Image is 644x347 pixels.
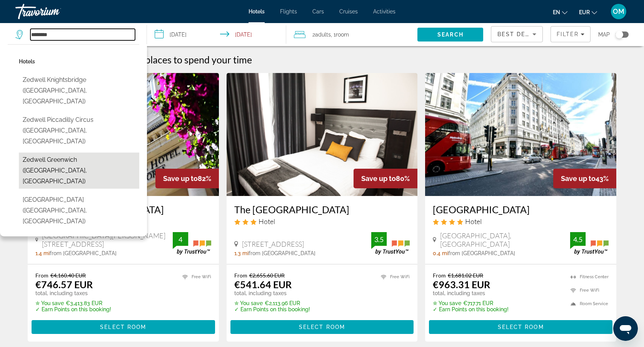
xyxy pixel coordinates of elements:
[437,32,464,38] span: Search
[147,23,286,46] button: Select check in and out date
[234,272,247,279] span: From
[122,54,252,65] h2: 1500
[173,232,211,255] img: TrustYou guest rating badge
[173,235,188,244] div: 4
[567,272,609,282] li: Fitness Center
[179,272,211,282] li: Free WiFi
[373,8,395,15] a: Activities
[234,300,310,306] p: €2,113.96 EUR
[579,9,590,15] span: EUR
[315,32,331,38] span: Adults
[280,8,297,15] a: Flights
[570,232,609,255] img: TrustYou guest rating badge
[19,193,139,229] button: Select hotel: Zedwell Underground Hotel Tottenham Court Rd (London, GB)
[354,169,417,188] div: 80%
[433,250,448,256] span: 0.4 mi
[234,204,410,215] a: The [GEOGRAPHIC_DATA]
[417,28,483,42] button: Search
[163,174,198,183] span: Save up to
[433,272,446,279] span: From
[610,31,629,38] button: Toggle map
[312,8,324,15] a: Cars
[433,300,509,306] p: €717.71 EUR
[249,250,315,256] span: from [GEOGRAPHIC_DATA]
[35,250,50,256] span: 1.4 mi
[50,250,117,256] span: from [GEOGRAPHIC_DATA]
[448,250,515,256] span: from [GEOGRAPHIC_DATA]
[230,320,414,334] button: Select Room
[234,300,263,306] span: ✮ You save
[286,23,418,46] button: Travelers: 2 adults, 0 children
[433,279,490,290] ins: €963.31 EUR
[35,306,111,312] p: ✓ Earn Points on this booking!
[433,217,609,226] div: 4 star Hotel
[35,279,93,290] ins: €746.57 EUR
[557,31,579,37] span: Filter
[19,113,139,149] button: Select hotel: Zedwell Piccadilly Circus (London, GB)
[331,29,349,40] span: , 1
[230,322,414,330] a: Select Room
[498,324,544,330] span: Select Room
[553,169,616,188] div: 43%
[336,32,349,38] span: Room
[448,272,483,279] del: €1,681.02 EUR
[42,231,173,248] span: [GEOGRAPHIC_DATA][PERSON_NAME][STREET_ADDRESS]
[497,30,536,39] mat-select: Sort by
[35,290,111,296] p: total, including taxes
[234,306,310,312] p: ✓ Earn Points on this booking!
[234,217,410,226] div: 3 star Hotel
[299,324,345,330] span: Select Room
[579,7,597,18] button: Change currency
[19,56,139,67] p: Hotel options
[429,320,612,334] button: Select Room
[50,272,86,279] del: €4,160.40 EUR
[339,8,358,15] a: Cruises
[155,169,219,188] div: 82%
[377,272,410,282] li: Free WiFi
[234,250,249,256] span: 1.3 mi
[242,240,304,248] span: [STREET_ADDRESS]
[100,324,146,330] span: Select Room
[15,2,92,22] a: Travorium
[32,322,215,330] a: Select Room
[227,73,418,196] img: The Tudor Inn Hotel
[465,217,482,226] span: Hotel
[433,290,509,296] p: total, including taxes
[598,29,610,40] span: Map
[249,8,265,15] a: Hotels
[429,322,612,330] a: Select Room
[553,7,567,18] button: Change language
[371,235,387,244] div: 3.5
[433,204,609,215] a: [GEOGRAPHIC_DATA]
[561,174,596,183] span: Save up to
[551,26,591,42] button: Filters
[19,73,139,109] button: Select hotel: Zedwell Knightsbridge (London, GB)
[433,306,509,312] p: ✓ Earn Points on this booking!
[567,286,609,295] li: Free WiFi
[567,299,609,309] li: Room Service
[145,54,252,65] span: places to spend your time
[613,316,638,341] iframe: Bouton de lancement de la fenêtre de messagerie
[609,3,629,20] button: User Menu
[312,29,331,40] span: 2
[35,300,64,306] span: ✮ You save
[259,217,275,226] span: Hotel
[30,29,135,40] input: Search hotel destination
[613,8,624,15] span: OM
[19,153,139,189] button: Select hotel: Zedwell Greenwich (London, GB)
[570,235,586,244] div: 4.5
[497,31,537,37] span: Best Deals
[425,73,616,196] img: Strand Palace Hotel
[361,174,396,183] span: Save up to
[234,290,310,296] p: total, including taxes
[32,320,215,334] button: Select Room
[433,300,461,306] span: ✮ You save
[371,232,410,255] img: TrustYou guest rating badge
